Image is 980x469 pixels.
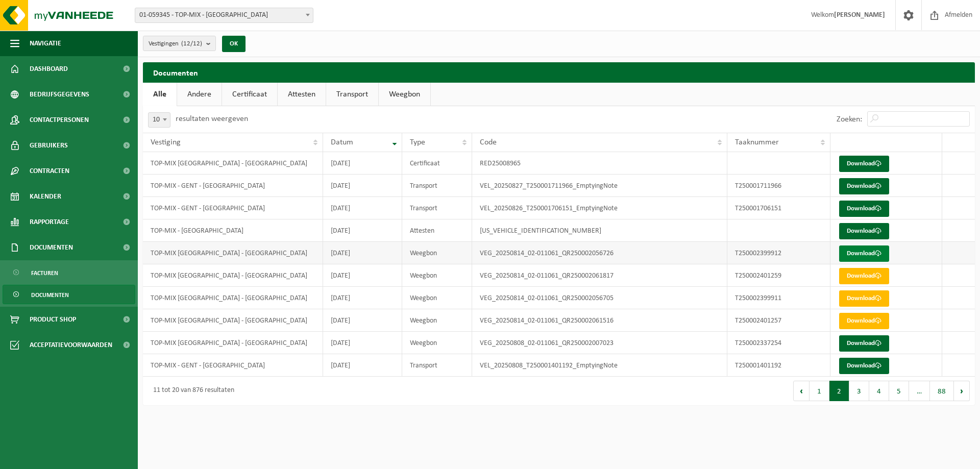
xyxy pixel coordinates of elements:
td: [DATE] [323,287,402,309]
td: TOP-MIX [GEOGRAPHIC_DATA] - [GEOGRAPHIC_DATA] [143,242,323,264]
td: Transport [402,175,472,197]
span: Dashboard [30,56,68,82]
span: Taaknummer [735,138,779,146]
td: Weegbon [402,287,472,309]
td: TOP-MIX - GENT - [GEOGRAPHIC_DATA] [143,354,323,377]
td: Weegbon [402,309,472,332]
strong: [PERSON_NAME] [834,11,885,19]
button: 4 [869,381,889,401]
td: Weegbon [402,264,472,287]
button: 3 [849,381,869,401]
span: 01-059345 - TOP-MIX - Oostende [135,8,313,23]
a: Facturen [3,263,135,282]
span: Rapportage [30,209,69,235]
span: 10 [148,112,170,128]
span: 01-059345 - TOP-MIX - Oostende [135,8,313,22]
span: Facturen [31,263,58,283]
td: Weegbon [402,332,472,354]
td: [DATE] [323,175,402,197]
td: TOP-MIX [GEOGRAPHIC_DATA] - [GEOGRAPHIC_DATA] [143,332,323,354]
td: VEG_20250814_02-011061_QR250002056726 [472,242,728,264]
td: Certificaat [402,152,472,175]
td: T250001706151 [727,197,830,219]
a: Download [839,313,889,329]
button: Next [954,381,970,401]
td: T250002401259 [727,264,830,287]
td: TOP-MIX - GENT - [GEOGRAPHIC_DATA] [143,175,323,197]
button: 2 [829,381,849,401]
td: [DATE] [323,354,402,377]
h2: Documenten [143,62,975,82]
span: Product Shop [30,307,76,332]
td: T250002399911 [727,287,830,309]
span: Navigatie [30,31,61,56]
td: VEG_20250814_02-011061_QR250002061516 [472,309,728,332]
div: 11 tot 20 van 876 resultaten [148,382,234,400]
button: Previous [793,381,810,401]
td: Transport [402,354,472,377]
span: Bedrijfsgegevens [30,82,89,107]
button: 88 [930,381,954,401]
td: VEG_20250808_02-011061_QR250002007023 [472,332,728,354]
button: 1 [810,381,829,401]
a: Andere [177,83,222,106]
td: T250002401257 [727,309,830,332]
span: Gebruikers [30,133,68,158]
a: Certificaat [222,83,277,106]
td: VEG_20250814_02-011061_QR250002061817 [472,264,728,287]
span: Type [410,138,425,146]
a: Transport [326,83,378,106]
button: 5 [889,381,909,401]
a: Weegbon [379,83,430,106]
td: [US_VEHICLE_IDENTIFICATION_NUMBER] [472,219,728,242]
td: T250002399912 [727,242,830,264]
span: Code [480,138,497,146]
td: T250001401192 [727,354,830,377]
span: Contracten [30,158,69,184]
a: Attesten [278,83,326,106]
span: Vestiging [151,138,181,146]
td: T250002337254 [727,332,830,354]
a: Documenten [3,285,135,304]
span: Acceptatievoorwaarden [30,332,112,358]
td: RED25008965 [472,152,728,175]
label: Zoeken: [837,115,862,124]
a: Download [839,335,889,352]
a: Download [839,358,889,374]
span: Vestigingen [149,36,202,52]
td: T250001711966 [727,175,830,197]
td: [DATE] [323,152,402,175]
button: Vestigingen(12/12) [143,36,216,51]
a: Download [839,268,889,284]
td: Transport [402,197,472,219]
a: Download [839,223,889,239]
td: TOP-MIX - GENT - [GEOGRAPHIC_DATA] [143,197,323,219]
a: Download [839,245,889,262]
td: Weegbon [402,242,472,264]
td: VEL_20250808_T250001401192_EmptyingNote [472,354,728,377]
td: TOP-MIX [GEOGRAPHIC_DATA] - [GEOGRAPHIC_DATA] [143,264,323,287]
td: [DATE] [323,264,402,287]
a: Alle [143,83,177,106]
span: Contactpersonen [30,107,89,133]
span: Documenten [30,235,73,260]
td: TOP-MIX - [GEOGRAPHIC_DATA] [143,219,323,242]
td: VEL_20250826_T250001706151_EmptyingNote [472,197,728,219]
a: Download [839,201,889,217]
td: Attesten [402,219,472,242]
label: resultaten weergeven [176,115,248,123]
count: (12/12) [181,40,202,47]
span: Datum [331,138,353,146]
td: VEL_20250827_T250001711966_EmptyingNote [472,175,728,197]
td: [DATE] [323,332,402,354]
td: TOP-MIX [GEOGRAPHIC_DATA] - [GEOGRAPHIC_DATA] [143,152,323,175]
span: Kalender [30,184,61,209]
td: [DATE] [323,197,402,219]
button: OK [222,36,246,52]
a: Download [839,290,889,307]
td: [DATE] [323,309,402,332]
a: Download [839,178,889,194]
span: … [909,381,930,401]
td: TOP-MIX [GEOGRAPHIC_DATA] - [GEOGRAPHIC_DATA] [143,287,323,309]
span: 10 [149,113,170,127]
